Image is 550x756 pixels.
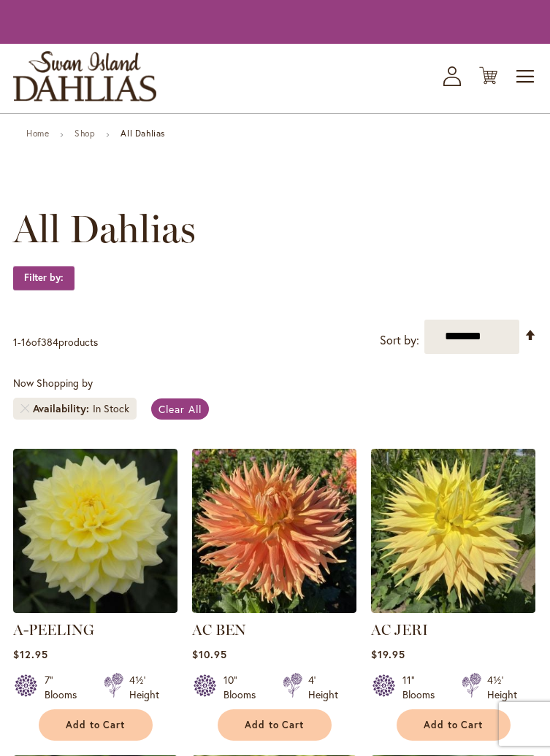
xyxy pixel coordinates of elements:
button: Add to Cart [397,709,511,741]
strong: Filter by: [13,266,75,290]
div: 4' Height [308,673,338,702]
a: AC BEN [192,621,246,639]
a: Shop [75,128,95,139]
a: Home [26,128,49,139]
span: Add to Cart [245,719,305,731]
div: 4½' Height [487,673,517,702]
span: 1 [13,335,18,349]
span: 384 [41,335,58,349]
a: A-Peeling [13,602,177,616]
span: 16 [21,335,31,349]
a: store logo [13,51,156,101]
a: Remove Availability In Stock [20,404,29,413]
span: $10.95 [192,647,227,661]
a: A-PEELING [13,621,94,639]
div: 7" Blooms [45,673,86,702]
span: $19.95 [371,647,405,661]
a: Clear All [151,398,209,420]
p: - of products [13,331,98,354]
div: 10" Blooms [224,673,265,702]
a: AC Jeri [371,602,535,616]
label: Sort by: [380,327,419,354]
img: A-Peeling [13,449,177,613]
span: All Dahlias [13,207,196,251]
span: Add to Cart [66,719,126,731]
a: AC BEN [192,602,356,616]
span: Now Shopping by [13,376,93,390]
button: Add to Cart [39,709,153,741]
img: AC BEN [192,449,356,613]
div: In Stock [93,401,129,416]
img: AC Jeri [371,449,535,613]
span: Availability [33,401,93,416]
span: Clear All [158,402,202,416]
button: Add to Cart [218,709,332,741]
a: AC JERI [371,621,428,639]
strong: All Dahlias [121,128,165,139]
span: Add to Cart [424,719,484,731]
div: 11" Blooms [402,673,444,702]
iframe: Launch Accessibility Center [11,704,52,745]
div: 4½' Height [129,673,159,702]
span: $12.95 [13,647,48,661]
